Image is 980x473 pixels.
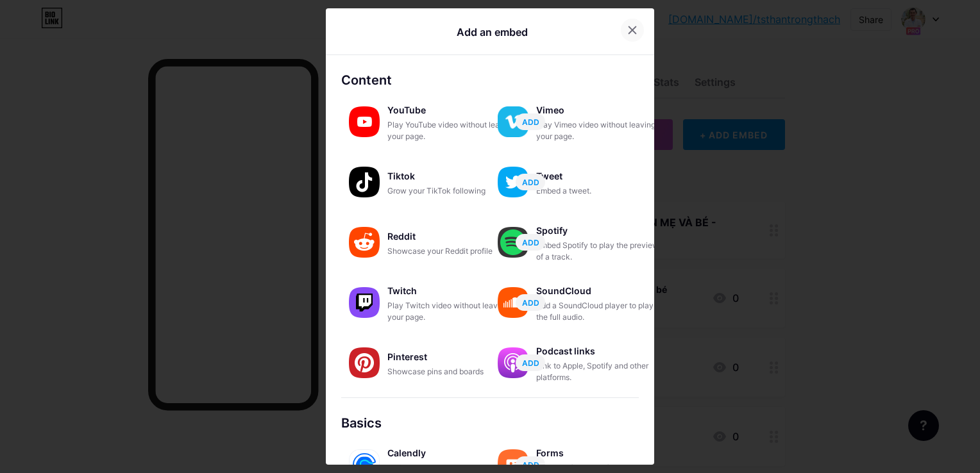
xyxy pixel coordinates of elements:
[536,119,664,142] div: Play Vimeo video without leaving your page.
[341,413,639,433] div: Basics
[536,222,664,240] div: Spotify
[498,106,528,137] img: vimeo
[536,282,664,300] div: SoundCloud
[498,287,528,318] img: soundcloud
[498,347,528,378] img: podcastlinks
[457,24,528,40] div: Add an embed
[349,347,380,378] img: pinterest
[536,167,664,185] div: Tweet
[349,287,380,318] img: twitch
[387,348,516,366] div: Pinterest
[536,300,664,323] div: Add a SoundCloud player to play the full audio.
[536,444,664,462] div: Forms
[387,444,516,462] div: Calendly
[349,227,380,258] img: reddit
[349,167,380,197] img: tiktok
[516,354,545,371] button: ADD
[498,167,528,197] img: twitter
[387,101,516,119] div: YouTube
[387,185,516,197] div: Grow your TikTok following
[341,71,639,90] div: Content
[522,297,539,308] span: ADD
[387,300,516,323] div: Play Twitch video without leaving your page.
[387,282,516,300] div: Twitch
[536,240,664,263] div: Embed Spotify to play the preview of a track.
[387,366,516,378] div: Showcase pins and boards
[387,167,516,185] div: Tiktok
[522,237,539,248] span: ADD
[498,227,528,258] img: spotify
[522,358,539,369] span: ADD
[536,360,664,383] div: Link to Apple, Spotify and other platforms.
[516,234,545,251] button: ADD
[522,177,539,188] span: ADD
[349,106,380,137] img: youtube
[516,174,545,190] button: ADD
[522,117,539,128] span: ADD
[522,460,539,470] span: ADD
[536,185,664,197] div: Embed a tweet.
[516,294,545,311] button: ADD
[387,119,516,142] div: Play YouTube video without leaving your page.
[387,228,516,245] div: Reddit
[536,101,664,119] div: Vimeo
[536,342,664,360] div: Podcast links
[516,113,545,130] button: ADD
[387,245,516,257] div: Showcase your Reddit profile
[516,456,545,473] button: ADD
